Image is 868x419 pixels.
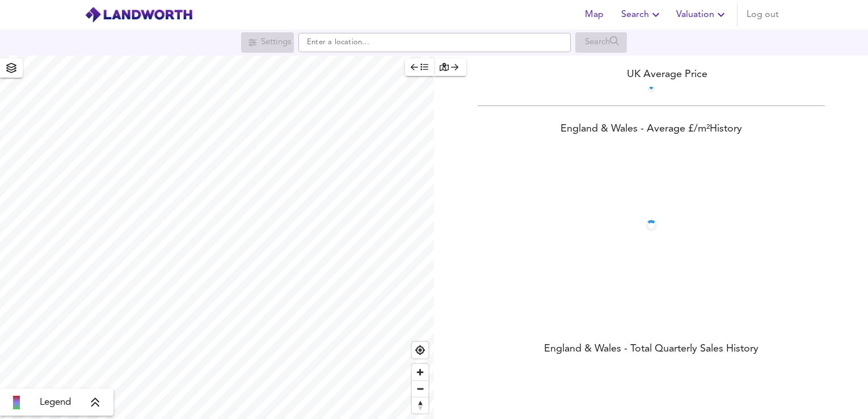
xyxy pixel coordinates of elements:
[621,7,663,23] span: Search
[412,364,428,380] button: Zoom in
[575,32,627,53] div: Search for a location first or explore the map
[412,342,428,358] button: Find my location
[412,381,428,397] span: Zoom out
[672,3,732,26] button: Valuation
[85,6,193,23] img: logo
[298,33,571,52] input: Enter a location...
[576,3,612,26] button: Map
[742,3,783,26] button: Log out
[412,397,428,413] span: Reset bearing to north
[40,396,71,409] span: Legend
[434,122,868,138] div: England & Wales - Average £/ m² History
[617,3,667,26] button: Search
[412,380,428,397] button: Zoom out
[580,7,608,23] span: Map
[241,32,294,53] div: Search for a location first or explore the map
[747,7,779,23] span: Log out
[412,397,428,413] button: Reset bearing to north
[434,342,868,358] div: England & Wales - Total Quarterly Sales History
[676,7,728,23] span: Valuation
[434,67,868,82] div: UK Average Price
